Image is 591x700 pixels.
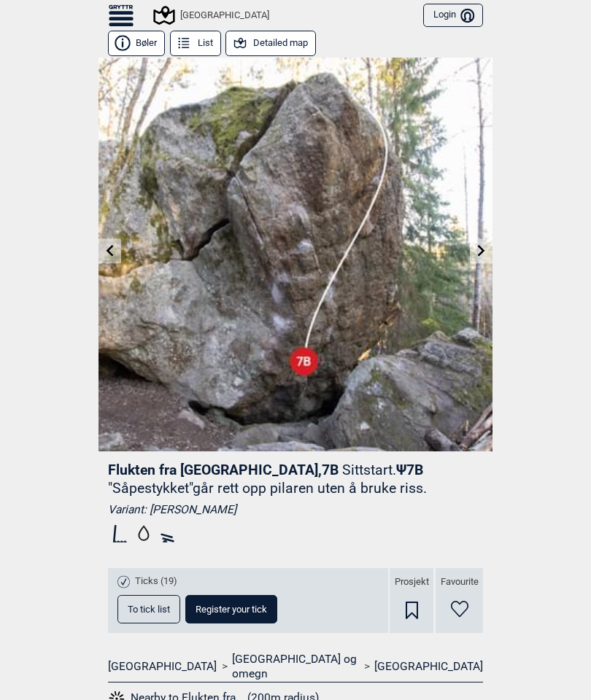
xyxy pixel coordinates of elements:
[135,575,177,588] span: Ticks (19)
[117,595,180,623] button: To tick list
[342,462,396,478] p: Sittstart.
[108,462,427,497] span: Ψ 7B
[441,576,479,588] span: Favourite
[108,31,165,56] button: Bøler
[108,659,217,674] a: [GEOGRAPHIC_DATA]
[108,652,483,682] nav: > >
[155,7,269,24] div: [GEOGRAPHIC_DATA]
[108,502,483,517] div: Variant: [PERSON_NAME]
[128,604,170,614] span: To tick list
[232,652,359,682] a: [GEOGRAPHIC_DATA] og omegn
[423,4,483,28] button: Login
[170,31,221,56] button: List
[390,568,433,633] div: Prosjekt
[98,58,492,451] img: Flukten fra Alcatraz 200416
[108,462,339,478] span: Flukten fra [GEOGRAPHIC_DATA] , 7B
[196,604,267,614] span: Register your tick
[225,31,316,56] button: Detailed map
[108,480,427,497] p: "Såpestykket"går rett opp pilaren uten å bruke riss.
[185,595,277,623] button: Register your tick
[374,659,483,674] a: [GEOGRAPHIC_DATA]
